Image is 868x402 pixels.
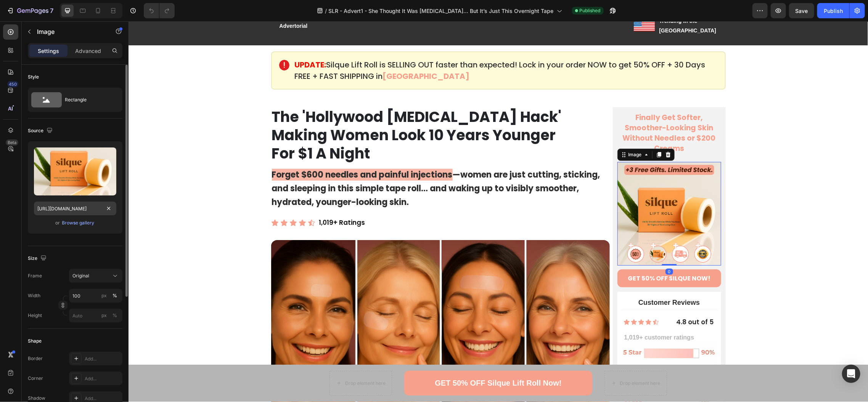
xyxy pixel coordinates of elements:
strong: GET 50% OFF SILQUE NOW! [499,253,582,261]
a: GET 50% OFF Silque Lift Roll Now! [276,349,463,374]
div: 450 [7,81,18,87]
div: % [113,292,117,299]
img: alert_icon_649d4a41-d084-438a-81f5-642b19f4bab7.png [151,38,161,49]
span: Published [580,7,601,14]
div: Drop element here [217,359,257,365]
div: Size [28,253,48,264]
button: Save [789,3,814,18]
img: preview-image [34,147,116,195]
div: Border [28,355,43,362]
div: % [113,312,117,319]
div: Publish [824,7,843,15]
div: Rectangle [65,91,111,109]
div: Add... [85,395,121,402]
strong: GET 50% OFF Silque Lift Roll Now! [306,357,433,366]
p: 1,019+ Ratings [191,195,237,207]
input: px% [69,309,122,322]
button: Publish [817,3,849,18]
button: % [100,291,109,300]
div: Style [28,74,39,80]
input: px% [69,289,122,303]
div: Shape [28,338,42,344]
div: 0 [537,247,545,253]
iframe: Design area [129,21,868,402]
p: Settings [38,47,59,55]
strong: Forget $600 needles and painful injections [143,147,324,159]
p: Advanced [75,47,101,55]
span: 4.8 out of 5 [548,296,585,305]
p: Silque Lift Roll is SELLING OUT faster than expected! Lock in your order NOW to get 50% OFF + 30 ... [166,38,590,61]
div: px [101,312,107,319]
strong: 1,019+ customer ratings [496,313,566,319]
span: or [56,218,60,227]
div: Beta [6,139,18,146]
div: Open Intercom Messenger [842,365,860,383]
strong: [GEOGRAPHIC_DATA] [254,50,341,60]
label: Frame [28,272,42,279]
button: Original [69,269,122,283]
span: Save [796,8,808,14]
p: 7 [50,6,53,15]
div: Undo/Redo [144,3,175,18]
span: / [325,7,327,15]
div: Drop element here [492,359,532,365]
div: Image [498,130,515,137]
button: px [110,311,119,320]
button: % [100,311,109,320]
strong: Customer Reviews [510,277,571,285]
div: Corner [28,375,43,382]
span: Original [72,272,89,279]
a: GET 50% OFF SILQUE NOW! [489,248,593,266]
label: Width [28,292,40,299]
strong: Finally Get Softer, Smoother-Looking Skin Without Needles or $200 Creams [494,91,587,132]
img: silque_50off_plus_3_free_gifts_offer.png [489,141,593,244]
button: px [110,291,119,300]
div: px [101,292,107,299]
div: Add... [85,375,121,382]
button: 7 [3,3,57,18]
input: https://example.com/image.jpg [34,202,116,215]
label: Height [28,312,42,319]
span: SLR - Advert1 - She Thought It Was [MEDICAL_DATA]… But It’s Just This Overnight Tape [329,7,554,15]
strong: The 'Hollywood [MEDICAL_DATA] Hack' Making Women Look 10 Years Younger For $1 A Night [143,85,433,142]
div: Add... [85,356,121,362]
div: Source [28,126,54,136]
div: Shadow [28,395,45,402]
strong: —women are just cutting, sticking, and sleeping in this simple tape roll… and waking up to visibl... [143,147,472,187]
div: Browse gallery [62,219,95,226]
button: Browse gallery [62,219,95,227]
p: Image [37,27,102,36]
strong: UPDATE: [166,38,198,49]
